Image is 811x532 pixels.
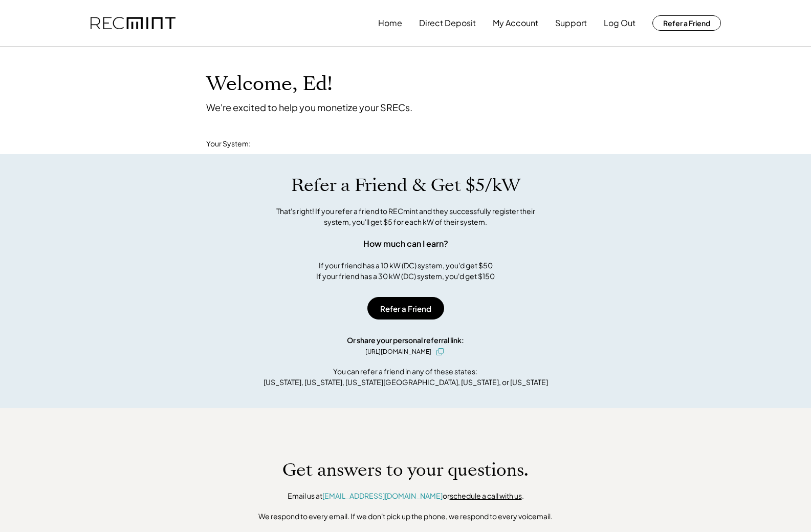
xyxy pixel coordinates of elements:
h1: Refer a Friend & Get $5/kW [291,175,520,196]
div: Email us at or . [288,491,524,501]
button: Home [378,13,402,33]
button: click to copy [434,346,446,358]
div: You can refer a friend in any of these states: [US_STATE], [US_STATE], [US_STATE][GEOGRAPHIC_DATA... [264,366,548,388]
button: Direct Deposit [419,13,476,33]
div: Or share your personal referral link: [347,335,464,346]
h1: Welcome, Ed! [206,72,334,96]
div: That's right! If you refer a friend to RECmint and they successfully register their system, you'l... [265,206,546,227]
button: Support [555,13,587,33]
div: If your friend has a 10 kW (DC) system, you'd get $50 If your friend has a 30 kW (DC) system, you... [316,260,495,282]
button: Refer a Friend [652,15,721,31]
div: How much can I earn? [363,238,448,250]
button: Log Out [604,13,635,33]
button: Refer a Friend [367,297,444,320]
button: My Account [493,13,538,33]
a: [EMAIL_ADDRESS][DOMAIN_NAME] [322,491,443,500]
div: Your System: [206,139,251,149]
div: [URL][DOMAIN_NAME] [365,347,431,356]
div: We respond to every email. If we don't pick up the phone, we respond to every voicemail. [258,512,553,522]
img: recmint-logotype%403x.png [91,17,176,30]
div: We're excited to help you monetize your SRECs. [206,101,412,113]
h1: Get answers to your questions. [282,459,529,481]
a: schedule a call with us [450,491,522,500]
